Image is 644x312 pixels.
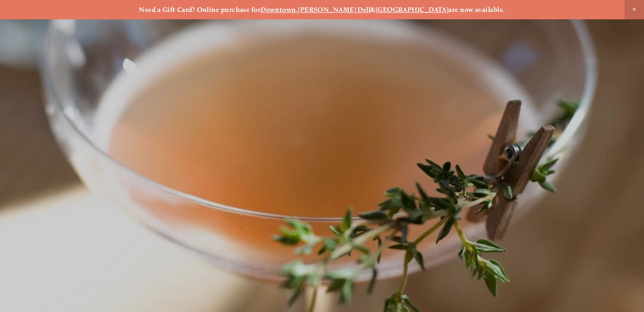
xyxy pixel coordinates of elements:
a: Downtown [261,6,296,14]
strong: & [370,6,375,14]
strong: are now available. [448,6,505,14]
strong: Need a Gift Card? Online purchase for [139,6,261,14]
a: [GEOGRAPHIC_DATA] [376,6,449,14]
a: [PERSON_NAME] Dell [298,6,370,14]
strong: , [296,6,298,14]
